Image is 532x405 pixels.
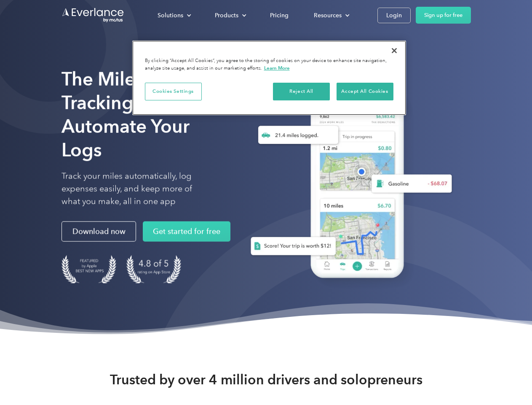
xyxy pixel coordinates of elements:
div: Privacy [132,40,406,115]
a: Download now [61,221,136,242]
button: Reject All [273,83,330,100]
a: Sign up for free [416,7,471,24]
div: Resources [305,8,356,23]
img: Badge for Featured by Apple Best New Apps [61,255,116,283]
a: Login [377,8,411,23]
img: 4.9 out of 5 stars on the app store [126,255,181,283]
div: Pricing [270,10,289,21]
button: Close [385,41,404,60]
p: Track your miles automatically, log expenses easily, and keep more of what you make, all in one app [61,170,212,208]
div: Products [215,10,238,21]
button: Accept All Cookies [337,83,393,100]
div: Solutions [158,10,183,21]
img: Everlance, mileage tracker app, expense tracking app [237,80,459,291]
div: Login [386,10,402,21]
div: Products [206,8,253,23]
a: More information about your privacy, opens in a new tab [264,65,290,71]
a: Get started for free [143,221,230,242]
a: Go to homepage [61,7,125,23]
div: Resources [314,10,342,21]
strong: Trusted by over 4 million drivers and solopreneurs [110,371,422,388]
div: By clicking “Accept All Cookies”, you agree to the storing of cookies on your device to enhance s... [145,57,393,72]
div: Solutions [149,8,198,23]
div: Cookie banner [132,40,406,115]
button: Cookies Settings [145,83,202,100]
a: Pricing [262,8,297,23]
